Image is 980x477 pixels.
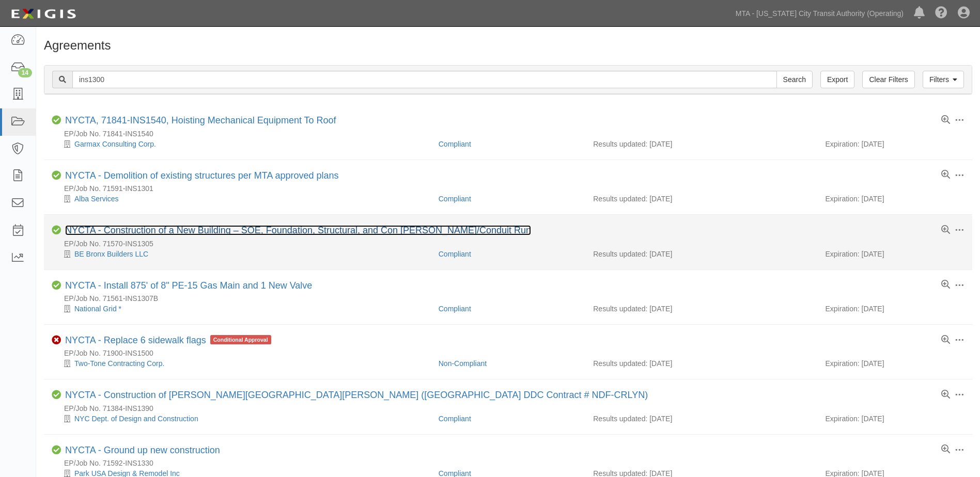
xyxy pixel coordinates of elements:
[52,183,972,194] div: EP/Job No. 71591-INS1301
[65,225,531,235] a: NYCTA - Construction of a New Building – SOE, Foundation, Structural, and Con [PERSON_NAME]/Condu...
[74,359,164,368] a: Two-Tone Contracting Corp.
[74,250,148,258] a: BE Bronx Builders LLC
[730,3,909,24] a: MTA - [US_STATE] City Transit Authority (Operating)
[52,403,972,414] div: EP/Job No. 71384-INS1390
[825,304,964,314] div: Expiration: [DATE]
[439,250,471,258] a: Compliant
[52,194,431,204] div: Alba Services
[52,390,61,400] i: Compliant
[52,239,972,249] div: EP/Job No. 71570-INS1305
[52,336,61,345] i: Non-Compliant
[44,39,972,52] h1: Agreements
[820,71,854,88] a: Export
[825,358,964,369] div: Expiration: [DATE]
[439,359,487,368] a: Non-Compliant
[210,335,271,344] span: Conditional Approval
[941,170,950,180] a: View results summary
[593,358,810,369] div: Results updated: [DATE]
[862,71,914,88] a: Clear Filters
[65,445,220,456] div: NYCTA - Ground up new construction
[52,281,61,290] i: Compliant
[65,390,648,400] a: NYCTA - Construction of [PERSON_NAME][GEOGRAPHIC_DATA][PERSON_NAME] ([GEOGRAPHIC_DATA] DDC Contra...
[825,249,964,259] div: Expiration: [DATE]
[593,249,810,259] div: Results updated: [DATE]
[52,446,61,455] i: Compliant
[65,390,648,401] div: NYCTA - Construction of Mary Cali Dalton Recreation Center (NYC DDC Contract # NDF-CRLYN)
[52,116,61,125] i: Compliant
[439,305,471,313] a: Compliant
[74,415,198,423] a: NYC Dept. of Design and Construction
[8,5,79,23] img: logo-5460c22ac91f19d4615b14bd174203de0afe785f0fc80cf4dbbc73dc1793850b.png
[52,129,972,139] div: EP/Job No. 71841-INS1540
[52,458,972,468] div: EP/Job No. 71592-INS1330
[65,280,312,292] div: NYCTA - Install 875' of 8" PE-15 Gas Main and 1 New Valve
[65,225,531,236] div: NYCTA - Construction of a New Building – SOE, Foundation, Structural, and Con Ed Vault/Conduit Run
[941,116,950,125] a: View results summary
[65,335,271,346] div: NYCTA - Replace 6 sidewalk flags
[935,7,947,20] i: Help Center - Complianz
[439,415,471,423] a: Compliant
[52,293,972,304] div: EP/Job No. 71561-INS1307B
[52,304,431,314] div: National Grid *
[941,280,950,290] a: View results summary
[593,139,810,149] div: Results updated: [DATE]
[825,194,964,204] div: Expiration: [DATE]
[72,71,777,88] input: Search
[439,195,471,203] a: Compliant
[941,445,950,454] a: View results summary
[52,414,431,424] div: NYC Dept. of Design and Construction
[52,226,61,235] i: Compliant
[74,305,121,313] a: National Grid *
[52,358,431,369] div: Two-Tone Contracting Corp.
[74,195,119,203] a: Alba Services
[941,390,950,400] a: View results summary
[941,336,950,345] a: View results summary
[439,140,471,148] a: Compliant
[776,71,813,88] input: Search
[65,115,336,126] div: NYCTA, 71841-INS1540, Hoisting Mechanical Equipment To Roof
[923,71,964,88] a: Filters
[52,139,431,149] div: Garmax Consulting Corp.
[74,140,156,148] a: Garmax Consulting Corp.
[65,445,220,455] a: NYCTA - Ground up new construction
[65,335,206,345] a: NYCTA - Replace 6 sidewalk flags
[52,348,972,358] div: EP/Job No. 71900-INS1500
[593,304,810,314] div: Results updated: [DATE]
[825,139,964,149] div: Expiration: [DATE]
[18,68,32,77] div: 14
[593,414,810,424] div: Results updated: [DATE]
[52,249,431,259] div: BE Bronx Builders LLC
[52,171,61,180] i: Compliant
[65,170,339,182] div: NYCTA - Demolition of existing structures per MTA approved plans
[65,115,336,125] a: NYCTA, 71841-INS1540, Hoisting Mechanical Equipment To Roof
[941,226,950,235] a: View results summary
[65,280,312,291] a: NYCTA - Install 875' of 8" PE-15 Gas Main and 1 New Valve
[65,170,339,181] a: NYCTA - Demolition of existing structures per MTA approved plans
[825,414,964,424] div: Expiration: [DATE]
[593,194,810,204] div: Results updated: [DATE]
